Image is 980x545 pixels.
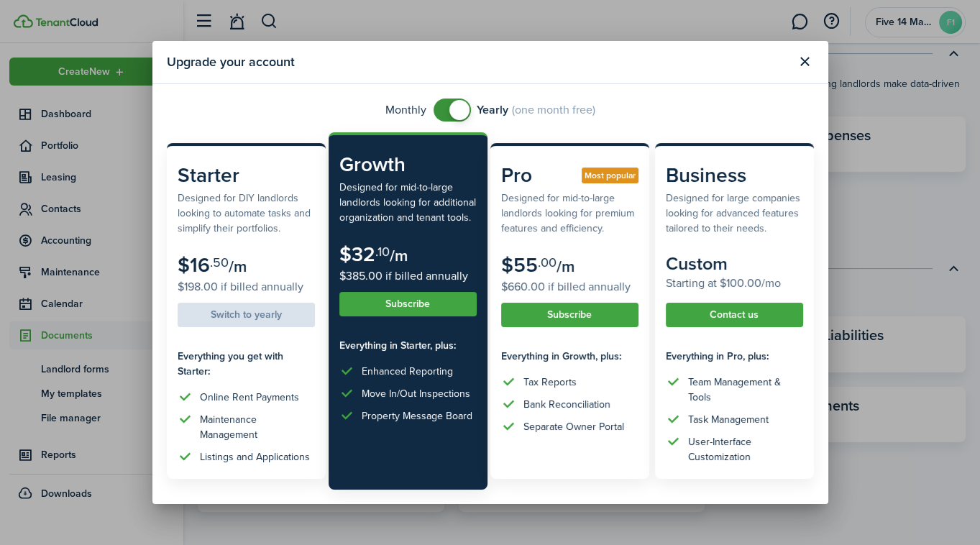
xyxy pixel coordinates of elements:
subscription-pricing-card-title: Pro [501,160,638,191]
subscription-pricing-card-price-amount: Custom [666,250,728,277]
subscription-pricing-card-description: Designed for DIY landlords looking to automate tasks and simplify their portfolios. [178,191,315,236]
subscription-pricing-card-price-period: /m [229,255,247,278]
p: Prices exclude any applicable taxes. Onboarding available. Onboarding fees apply based on portfol... [167,500,814,531]
subscription-pricing-card-price-amount: $16 [178,250,210,280]
subscription-pricing-card-description: Designed for mid-to-large landlords looking for premium features and efficiency. [501,191,638,236]
subscription-pricing-card-features-title: Everything in Growth, plus: [501,349,638,364]
span: Most popular [585,169,636,182]
subscription-pricing-card-title: Business [666,160,803,191]
div: Listings and Applications [200,449,310,464]
subscription-pricing-card-price-period: /m [390,244,408,267]
div: Online Rent Payments [200,390,299,405]
button: Subscribe [501,303,638,327]
subscription-pricing-card-price-amount: $32 [339,239,375,269]
subscription-pricing-card-price-annual: $198.00 if billed annually [178,278,315,296]
subscription-pricing-card-price-cents: .00 [538,253,557,272]
subscription-pricing-card-price-annual: $385.00 if billed annually [339,267,477,285]
div: Team Management & Tools [688,375,803,405]
subscription-pricing-card-features-title: Everything in Starter, plus: [339,338,477,353]
button: Contact us [666,303,803,327]
div: Move In/Out Inspections [362,386,470,401]
subscription-pricing-card-title: Starter [178,160,315,191]
subscription-pricing-card-price-annual: $660.00 if billed annually [501,278,638,296]
subscription-pricing-card-price-amount: $55 [501,250,538,280]
span: Monthly [385,101,426,119]
button: Subscribe [339,292,477,316]
subscription-pricing-card-features-title: Everything you get with Starter: [178,349,315,379]
subscription-pricing-card-description: Designed for mid-to-large landlords looking for additional organization and tenant tools. [339,180,477,225]
div: Tax Reports [523,375,577,390]
div: Task Management [688,412,769,427]
div: Bank Reconciliation [523,397,610,412]
div: User-Interface Customization [688,434,803,464]
div: Enhanced Reporting [362,364,453,379]
subscription-pricing-card-price-cents: .10 [375,242,390,261]
modal-title: Upgrade your account [167,48,789,76]
subscription-pricing-card-price-cents: .50 [210,253,229,272]
subscription-pricing-card-features-title: Everything in Pro, plus: [666,349,803,364]
button: Close modal [793,50,818,74]
subscription-pricing-card-title: Growth [339,150,477,180]
div: Property Message Board [362,408,472,423]
subscription-pricing-card-price-period: /m [557,255,574,278]
subscription-pricing-card-price-annual: Starting at $100.00/mo [666,275,803,292]
div: Separate Owner Portal [523,419,624,434]
subscription-pricing-card-description: Designed for large companies looking for advanced features tailored to their needs. [666,191,803,236]
div: Maintenance Management [200,412,315,442]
